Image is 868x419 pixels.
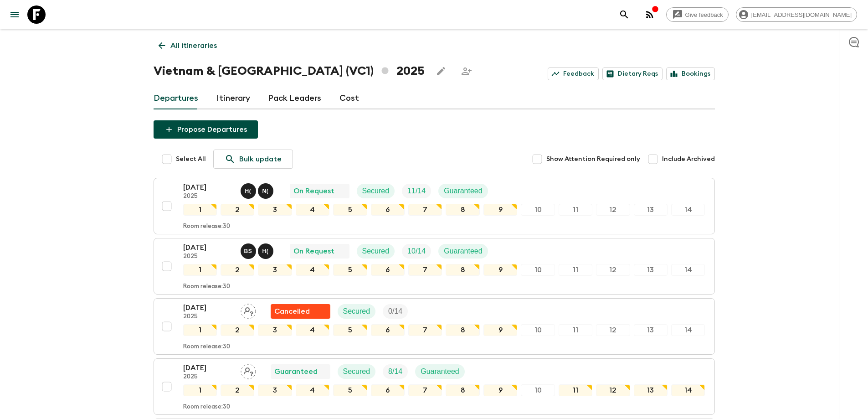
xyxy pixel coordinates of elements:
div: 7 [408,324,442,336]
p: H ( [245,187,252,195]
p: [DATE] [183,302,233,313]
div: Trip Fill [402,244,431,259]
div: 3 [258,204,292,216]
div: 5 [333,324,367,336]
button: search adventures [615,5,633,24]
div: 6 [371,324,405,336]
div: 2 [221,384,254,396]
p: Room release: 30 [183,223,230,230]
div: 7 [408,204,442,216]
div: 5 [333,204,367,216]
p: 2025 [183,373,233,381]
div: 1 [183,204,217,216]
div: 7 [408,264,442,276]
div: 13 [634,324,668,336]
p: H ( [262,248,269,255]
p: 2025 [183,313,233,321]
p: Guaranteed [444,246,483,257]
div: Secured [357,184,395,198]
a: Dietary Reqs [602,67,663,80]
div: 2 [221,264,254,276]
p: Secured [343,366,370,377]
span: Share this itinerary [457,62,476,80]
div: 9 [483,264,517,276]
div: 3 [258,264,292,276]
span: Assign pack leader [241,306,256,314]
a: Feedback [548,67,599,80]
div: 14 [671,264,705,276]
div: 14 [671,204,705,216]
p: Guaranteed [444,186,483,197]
p: Room release: 30 [183,403,230,411]
div: Trip Fill [383,304,408,319]
div: 10 [521,204,555,216]
p: On Request [293,186,334,197]
div: 8 [446,204,479,216]
div: Trip Fill [402,184,431,198]
p: B S [244,248,252,255]
button: [DATE]2025Assign pack leaderFlash Pack cancellationSecuredTrip Fill1234567891011121314Room releas... [154,298,715,355]
span: Assign pack leader [241,367,256,374]
div: 14 [671,324,705,336]
div: 4 [296,384,329,396]
p: All itineraries [170,40,217,51]
div: 8 [446,384,479,396]
div: 5 [333,264,367,276]
p: 2025 [183,193,233,200]
div: 1 [183,264,217,276]
div: Secured [338,304,376,319]
p: 8 / 14 [388,366,402,377]
a: Bulk update [213,150,293,169]
a: All itineraries [154,36,222,55]
p: 11 / 14 [407,186,426,197]
div: 2 [221,324,254,336]
p: 2025 [183,253,233,260]
div: 3 [258,324,292,336]
p: Secured [343,306,370,317]
button: Propose Departures [154,120,258,139]
div: [EMAIL_ADDRESS][DOMAIN_NAME] [736,7,857,22]
p: [DATE] [183,362,233,373]
a: Itinerary [216,88,250,109]
div: 12 [596,384,630,396]
div: 12 [596,204,630,216]
div: 6 [371,204,405,216]
div: 8 [446,324,479,336]
div: 9 [483,204,517,216]
a: Cost [339,88,359,109]
p: On Request [293,246,334,257]
span: Show Attention Required only [546,155,640,164]
div: 12 [596,264,630,276]
p: Bulk update [239,154,282,165]
div: 7 [408,384,442,396]
div: 11 [559,384,592,396]
div: 11 [559,264,592,276]
button: BSH( [241,243,275,259]
span: Give feedback [680,11,728,18]
div: 13 [634,384,668,396]
p: Cancelled [274,306,310,317]
div: Secured [338,364,376,379]
div: 9 [483,384,517,396]
p: [DATE] [183,242,233,253]
button: menu [5,5,24,24]
div: 11 [559,204,592,216]
div: 9 [483,324,517,336]
button: [DATE]2025Assign pack leaderGuaranteedSecuredTrip FillGuaranteed1234567891011121314Room release:30 [154,358,715,415]
a: Pack Leaders [268,88,321,109]
a: Departures [154,88,198,109]
div: 1 [183,324,217,336]
span: Include Archived [662,155,715,164]
h1: Vietnam & [GEOGRAPHIC_DATA] (VC1) 2025 [154,62,425,80]
div: 3 [258,384,292,396]
div: 6 [371,264,405,276]
p: Room release: 30 [183,343,230,351]
div: 6 [371,384,405,396]
p: Guaranteed [274,366,318,377]
div: 13 [634,264,668,276]
p: Guaranteed [421,366,459,377]
div: 12 [596,324,630,336]
div: Trip Fill [383,364,408,379]
button: [DATE]2025Bo Sowath, Hai (Le Mai) NhatOn RequestSecuredTrip FillGuaranteed1234567891011121314Room... [154,238,715,295]
div: 11 [559,324,592,336]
